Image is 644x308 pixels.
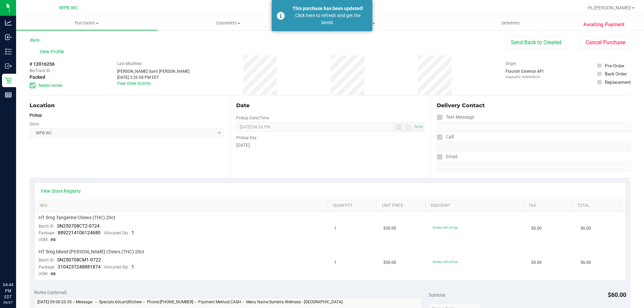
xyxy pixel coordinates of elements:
[40,203,325,208] a: SKU
[505,68,543,79] div: Flourish External API
[531,259,542,266] span: $0.00
[437,142,631,152] input: Format: (999) 999-9999
[437,102,631,110] div: Delivery Contact
[382,203,423,208] a: Unit Price
[431,203,521,208] a: Discount
[437,132,453,142] label: Call
[505,74,543,79] p: Original ID: 328408624
[429,292,445,298] span: Subtotal
[104,231,128,235] span: Allocated Qty
[5,34,12,41] inline-svg: Inbound
[30,68,51,74] span: BioTrack ID:
[39,265,54,269] span: Package
[57,257,101,262] span: SN250708CM1-0722
[104,265,128,269] span: Allocated Qty
[57,223,100,229] span: SN250708CT2-0724
[437,152,457,162] label: Email
[605,70,627,77] div: Back Order
[605,62,625,69] div: Pre-Order
[131,230,134,235] span: 1
[117,74,190,80] div: [DATE] 3:26:58 PM EDT
[16,16,157,30] a: Purchases
[30,38,40,43] a: Back
[433,260,458,263] span: 80chew: 80% off line
[492,20,529,26] span: Deliveries
[5,77,12,84] inline-svg: Retail
[581,225,591,232] span: $6.00
[30,74,45,81] span: Packed
[117,61,142,67] label: Last Modified
[5,63,12,69] inline-svg: Outbound
[39,258,54,262] span: Batch ID
[605,79,631,85] div: Replacement
[580,36,631,49] button: Cancel Purchase
[59,5,78,11] span: WPB WC
[529,203,570,208] a: Tax
[41,188,81,194] a: View State Registry
[236,142,424,149] div: [DATE]
[16,20,157,26] span: Purchases
[437,112,474,122] label: Text Message
[40,48,66,55] span: View Profile
[51,237,56,242] span: ea
[39,271,47,276] span: UOM
[5,91,12,98] inline-svg: Reports
[505,61,516,67] label: Origin
[334,259,336,266] span: 1
[30,113,42,118] strong: Pickup
[236,135,257,141] label: Pickup Day
[39,237,47,242] span: UOM
[288,5,367,12] div: This purchase has been updated!
[333,203,374,208] a: Quantity
[5,19,12,26] inline-svg: Analytics
[5,48,12,55] inline-svg: Inventory
[39,82,62,88] span: Needs review
[30,102,224,110] div: Location
[58,230,101,235] span: 8892214106124680
[440,16,581,30] a: Deliveries
[51,271,56,276] span: ea
[157,16,299,30] a: Customers
[577,203,618,208] a: Total
[383,225,396,232] span: $30.00
[39,249,144,255] span: HT 5mg Mixed [PERSON_NAME] Chews (THC) 20ct
[506,36,566,49] button: Send Back to Created
[288,12,367,26] div: Click here to refresh and get the latest.
[39,231,54,235] span: Package
[588,5,631,10] span: Hi, [PERSON_NAME]!
[34,290,67,295] span: Notes (optional)
[3,282,13,300] p: 04:44 PM EDT
[58,264,101,269] span: 3104237248881874
[236,115,269,121] label: Pickup Date/Time
[608,291,626,298] span: $60.00
[531,225,542,232] span: $0.00
[30,61,55,68] span: # 12016256
[334,225,336,232] span: 1
[53,68,54,74] span: -
[383,259,396,266] span: $30.00
[433,226,458,229] span: 80chew: 80% off line
[39,214,115,221] span: HT 5mg Tangerine Chews (THC) 20ct
[437,122,631,132] input: Format: (999) 999-9999
[583,21,625,28] span: Awaiting Payment
[7,254,27,274] iframe: Resource center
[30,121,39,127] label: Store
[3,300,13,305] p: 09/27
[117,81,151,86] a: View Order Activity
[117,68,190,74] div: [PERSON_NAME] Saint [PERSON_NAME]
[158,20,298,26] span: Customers
[236,102,424,110] div: Date
[581,259,591,266] span: $6.00
[131,264,134,269] span: 1
[39,224,54,229] span: Batch ID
